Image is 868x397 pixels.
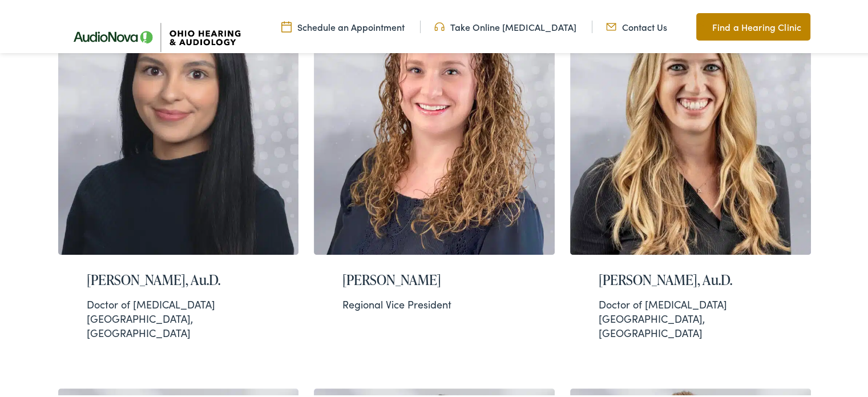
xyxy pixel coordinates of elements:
div: [GEOGRAPHIC_DATA], [GEOGRAPHIC_DATA] [87,295,271,339]
div: Regional Vice President [342,295,526,310]
a: Contact Us [606,19,667,31]
div: Doctor of [MEDICAL_DATA] [599,295,782,310]
h2: [PERSON_NAME], Au.D. [87,270,271,287]
img: Map pin icon to find Ohio Hearing & Audiology in Cincinnati, OH [696,18,706,32]
div: [GEOGRAPHIC_DATA], [GEOGRAPHIC_DATA] [599,295,782,339]
img: Mail icon representing email contact with Ohio Hearing in Cincinnati, OH [606,19,616,31]
a: Find a Hearing Clinic [696,11,810,39]
div: Doctor of [MEDICAL_DATA] [87,295,271,310]
h2: [PERSON_NAME] [342,270,526,287]
a: Schedule an Appointment [281,19,405,31]
img: Calendar Icon to schedule a hearing appointment in Cincinnati, OH [281,19,292,31]
img: Headphones icone to schedule online hearing test in Cincinnati, OH [434,19,445,31]
a: Take Online [MEDICAL_DATA] [434,19,576,31]
h2: [PERSON_NAME], Au.D. [599,270,782,287]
